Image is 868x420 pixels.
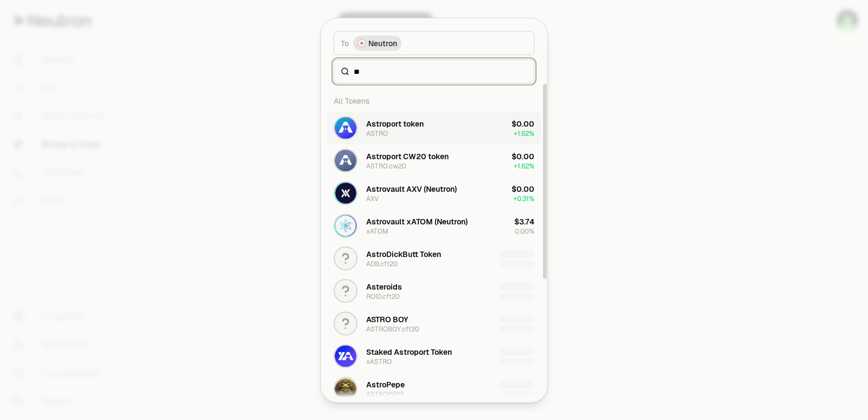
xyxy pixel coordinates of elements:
span: + 1.62% [514,129,534,137]
span: To [341,37,349,48]
div: $0.00 [512,151,534,161]
div: $0.00 [512,183,534,194]
span: 0.00% [515,227,534,235]
div: ADB.cft20 [366,259,398,268]
div: Staked Astroport Token [366,346,452,357]
div: ROID.cft20 [366,292,400,300]
div: AstroPepe [366,379,405,390]
img: AXV Logo [335,182,356,204]
div: ASTRO BOY [366,314,409,324]
div: ASTROBOY.cft20 [366,324,419,333]
div: Astrovault xATOM (Neutron) [366,216,468,227]
div: AXV [366,194,379,203]
button: ToNeutron LogoNeutron [334,31,534,55]
button: AstroDickButt TokenADB.cft20 [327,242,541,274]
div: Astroport token [366,118,424,129]
button: AXV LogoAstrovault AXV (Neutron)AXV$0.00+0.31% [327,177,541,209]
img: xASTRO Logo [335,345,356,367]
button: ASTRO.cw20 LogoAstroport CW20 tokenASTRO.cw20$0.00+1.62% [327,144,541,177]
div: ASTRO.cw20 [366,161,406,170]
img: Neutron Logo [359,40,365,46]
div: Astrovault AXV (Neutron) [366,183,457,194]
img: ASTROPEPE Logo [335,378,356,399]
div: All Tokens [327,90,541,111]
button: ASTRO LogoAstroport tokenASTRO$0.00+1.62% [327,111,541,144]
div: xASTRO [366,357,392,366]
div: $3.74 [514,216,534,227]
div: $0.00 [512,118,534,129]
img: ASTRO Logo [335,117,356,139]
div: Asteroids [366,281,402,292]
div: ASTRO [366,129,388,137]
button: xASTRO LogoStaked Astroport TokenxASTRO [327,340,541,372]
span: + 0.31% [513,194,534,203]
div: xATOM [366,227,388,235]
img: xATOM Logo [335,215,356,236]
div: ASTROPEPE [366,390,404,398]
button: AsteroidsROID.cft20 [327,274,541,307]
div: AstroDickButt Token [366,248,441,259]
span: Neutron [368,37,397,48]
button: ASTROPEPE LogoAstroPepeASTROPEPE [327,372,541,405]
img: ASTRO.cw20 Logo [335,149,356,171]
span: + 1.62% [514,161,534,170]
button: xATOM LogoAstrovault xATOM (Neutron)xATOM$3.740.00% [327,209,541,242]
button: ASTRO BOYASTROBOY.cft20 [327,307,541,340]
div: Astroport CW20 token [366,151,449,161]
